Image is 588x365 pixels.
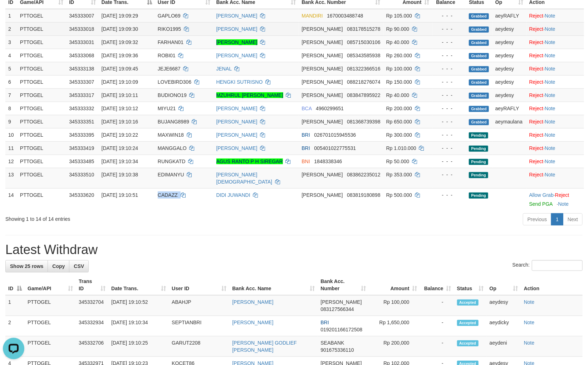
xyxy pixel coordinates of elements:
a: [PERSON_NAME] [216,106,258,111]
a: Note [524,320,535,325]
a: Note [545,66,555,72]
span: Copy 083178515278 to clipboard [347,26,380,32]
td: PTTOGEL [17,115,66,128]
span: 345333419 [69,145,94,151]
a: Reject [529,39,544,45]
td: aeyRAFLY [493,102,526,115]
a: DIDI JUWANDI [216,192,250,198]
span: CSV [74,263,84,269]
td: PTTOGEL [17,102,66,115]
span: [DATE] 19:10:16 [102,119,138,125]
a: [PERSON_NAME] [232,320,273,325]
td: 1 [5,9,17,23]
a: Reject [529,119,544,125]
span: Grabbed [469,66,489,72]
td: PTTOGEL [17,88,66,102]
span: Copy 085715030106 to clipboard [347,39,380,45]
div: - - - [435,52,464,59]
h1: Latest Withdraw [5,243,583,257]
div: - - - [435,92,464,99]
div: Showing 1 to 14 of 14 entries [5,213,240,223]
span: LOVEBIRD306 [158,79,191,85]
a: [PERSON_NAME] [216,39,258,45]
span: [DATE] 19:09:32 [102,39,138,45]
td: · [526,188,584,210]
span: [PERSON_NAME] [302,53,343,58]
span: [PERSON_NAME] [302,172,343,177]
td: [DATE] 19:10:34 [108,316,169,336]
td: - [420,295,454,316]
span: 345333395 [69,132,94,138]
div: - - - [435,131,464,138]
a: Note [545,39,555,45]
th: Bank Acc. Name: activate to sort column ascending [229,275,318,295]
th: Op: activate to sort column ascending [487,275,521,295]
span: [PERSON_NAME] [302,119,343,125]
div: - - - [435,158,464,165]
span: Copy 081368739398 to clipboard [347,119,380,125]
td: 13 [5,168,17,188]
td: ABAHJP [169,295,229,316]
th: Date Trans.: activate to sort column ascending [108,275,169,295]
span: [PERSON_NAME] [320,299,362,305]
a: Copy [48,260,69,272]
span: Pending [469,132,488,138]
span: CADAZZ [158,192,178,198]
span: [DATE] 19:10:51 [102,192,138,198]
span: Grabbed [469,93,489,99]
td: · [526,22,584,35]
span: Copy [52,263,65,269]
span: [DATE] 19:09:30 [102,26,138,32]
span: 345333307 [69,79,94,85]
a: JENAL [216,66,232,72]
span: RIKO1995 [158,26,181,32]
span: Copy 083819180898 to clipboard [347,192,380,198]
span: Rp 1.010.000 [386,145,416,151]
span: BRI [302,132,310,138]
td: · [526,155,584,168]
span: 345333138 [69,66,94,72]
span: BNI [302,159,310,164]
span: Copy 901675336110 to clipboard [320,347,354,353]
span: BUDIONO19 [158,92,187,98]
td: aeydesy [493,35,526,49]
td: Rp 100,000 [369,295,420,316]
td: · [526,62,584,75]
span: JEJE6687 [158,66,181,72]
a: [PERSON_NAME] [216,132,258,138]
td: aeymaulana [493,115,526,128]
td: · [526,128,584,141]
a: [PERSON_NAME] [216,53,258,58]
a: [PERSON_NAME] [216,26,258,32]
span: · [529,192,555,198]
span: Copy 083847895922 to clipboard [347,92,380,98]
a: CSV [69,260,89,272]
span: FARHAN01 [158,39,183,45]
a: Note [545,53,555,58]
a: Reject [529,159,544,164]
td: · [526,49,584,62]
a: Reject [529,53,544,58]
td: PTTOGEL [25,316,76,336]
td: 6 [5,75,17,88]
span: Copy 088218276074 to clipboard [347,79,380,85]
td: aeydesy [493,62,526,75]
span: Rp 150.000 [386,79,412,85]
td: - [420,316,454,336]
span: Copy 026701015945536 to clipboard [314,132,356,138]
span: BCA [302,106,312,111]
td: · [526,141,584,155]
a: Note [524,299,535,305]
td: PTTOGEL [17,168,66,188]
a: Reject [529,132,544,138]
span: [DATE] 19:10:24 [102,145,138,151]
span: Grabbed [469,13,489,19]
span: Rp 50.000 [386,159,410,164]
span: Rp 260.000 [386,53,412,58]
span: 345333068 [69,53,94,58]
div: - - - [435,39,464,46]
a: Reject [529,66,544,72]
td: 8 [5,102,17,115]
span: [PERSON_NAME] [302,26,343,32]
span: BUJANG8989 [158,119,189,125]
